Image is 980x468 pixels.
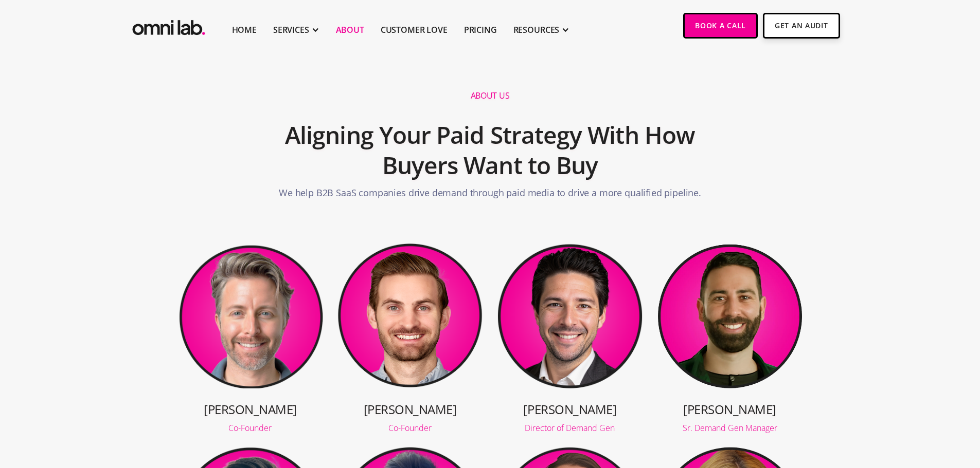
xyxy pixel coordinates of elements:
a: Customer Love [381,24,448,36]
div: Co-Founder [337,424,483,432]
h3: [PERSON_NAME] [337,401,483,418]
h1: About us [471,90,509,101]
h3: [PERSON_NAME] [177,401,324,418]
a: Book a Call [683,13,758,39]
h3: [PERSON_NAME] [497,401,643,418]
iframe: Chat Widget [795,349,980,468]
a: Home [232,24,257,36]
div: RESOURCES [513,24,560,36]
div: Sr. Demand Gen Manager [657,424,803,432]
p: We help B2B SaaS companies drive demand through paid media to drive a more qualified pipeline. [279,186,701,205]
h2: Aligning Your Paid Strategy With How Buyers Want to Buy [245,115,735,186]
div: Co-Founder [177,424,324,432]
a: home [130,13,207,38]
div: SERVICES [273,24,309,36]
img: Omni Lab: B2B SaaS Demand Generation Agency [130,13,207,38]
a: About [336,24,364,36]
div: Director of Demand Gen [497,424,643,432]
a: Pricing [464,24,497,36]
a: Get An Audit [763,13,840,39]
h3: [PERSON_NAME] [657,401,803,418]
